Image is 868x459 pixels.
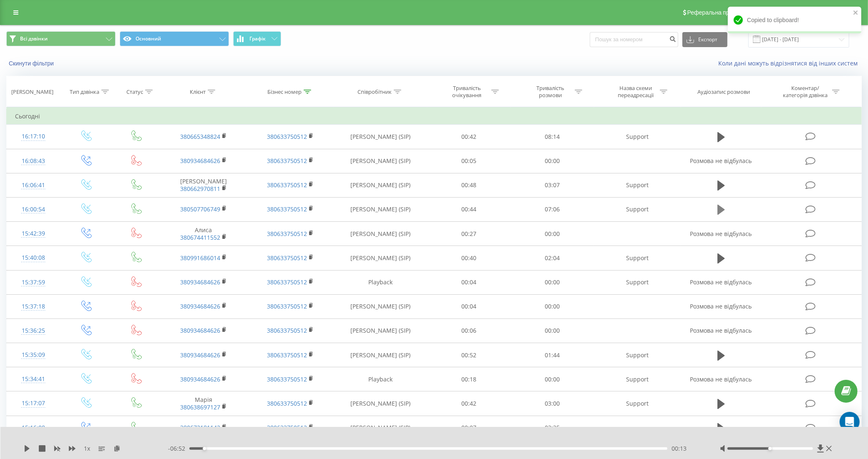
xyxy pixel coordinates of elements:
td: [PERSON_NAME] (SIP) [334,149,427,173]
div: 15:16:08 [15,420,52,436]
td: Playback [334,367,427,391]
td: 00:04 [427,294,511,319]
td: [PERSON_NAME] (SIP) [334,391,427,416]
a: 380662970811 [180,185,220,193]
td: 00:04 [427,270,511,294]
div: Співробітник [357,88,392,95]
button: Всі дзвінки [6,31,116,46]
a: 380633750512 [267,254,307,262]
a: 380934684626 [180,375,220,383]
span: Розмова не відбулась [690,326,752,334]
td: 00:00 [511,319,594,343]
div: 16:06:41 [15,177,52,193]
td: 00:42 [427,391,511,416]
td: 08:14 [511,125,594,149]
td: [PERSON_NAME] (SIP) [334,197,427,221]
td: Support [594,270,681,294]
td: [PERSON_NAME] (SIP) [334,222,427,246]
a: 380674411552 [180,233,220,241]
a: 380638697127 [180,403,220,411]
a: 380633750512 [267,351,307,359]
td: 00:00 [511,270,594,294]
span: - 06:52 [168,444,189,453]
td: 03:35 [511,416,594,440]
td: 00:05 [427,149,511,173]
div: Клієнт [190,88,206,95]
button: Графік [233,31,281,46]
a: 380934684626 [180,351,220,359]
td: 03:07 [511,173,594,197]
a: 380665348824 [180,133,220,140]
td: Марія [160,391,247,416]
div: Accessibility label [769,447,772,450]
a: 380633750512 [267,157,307,165]
div: Назва схеми переадресації [613,85,658,99]
td: 00:00 [511,294,594,319]
td: 00:40 [427,246,511,270]
a: 380633750512 [267,181,307,189]
div: Статус [126,88,143,95]
a: Коли дані можуть відрізнятися вiд інших систем [718,59,862,67]
td: [PERSON_NAME] [160,173,247,197]
td: [PERSON_NAME] (SIP) [334,246,427,270]
td: Support [594,125,681,149]
td: 00:42 [427,125,511,149]
div: 15:35:09 [15,347,52,363]
button: Експорт [682,32,727,47]
td: 00:00 [511,222,594,246]
span: Розмова не відбулась [690,375,752,383]
div: Copied to clipboard! [728,7,861,33]
span: Розмова не відбулась [690,302,752,310]
td: 00:27 [427,222,511,246]
div: 16:17:10 [15,128,52,145]
div: 15:42:39 [15,226,52,242]
td: [PERSON_NAME] (SIP) [334,173,427,197]
td: 00:00 [511,367,594,391]
a: 380633750512 [267,375,307,383]
a: 380934684626 [180,157,220,165]
a: 380633750512 [267,133,307,140]
td: [PERSON_NAME] (SIP) [334,319,427,343]
div: Open Intercom Messenger [840,412,860,432]
a: 380633750512 [267,205,307,213]
button: Скинути фільтри [6,60,58,67]
span: Розмова не відбулась [690,278,752,286]
td: 02:04 [511,246,594,270]
div: Тривалість розмови [528,85,573,99]
td: 00:07 [427,416,511,440]
td: [PERSON_NAME] (SIP) [334,294,427,319]
div: 15:36:25 [15,323,52,339]
a: 380934684626 [180,326,220,334]
td: 01:44 [511,343,594,367]
div: Accessibility label [203,447,206,450]
span: Реферальна програма [687,9,749,16]
div: 15:37:18 [15,298,52,315]
a: 380934684626 [180,278,220,286]
button: Основний [120,31,229,46]
td: 00:44 [427,197,511,221]
td: Support [594,246,681,270]
a: 380672181142 [180,424,220,431]
a: 380633750512 [267,399,307,407]
td: [PERSON_NAME] (SIP) [334,416,427,440]
td: Support [594,173,681,197]
a: 380633750512 [267,230,307,238]
td: Support [594,391,681,416]
a: 380934684626 [180,302,220,310]
td: [PERSON_NAME] (SIP) [334,343,427,367]
td: Алиса [160,222,247,246]
div: [PERSON_NAME] [11,88,53,95]
td: 03:00 [511,391,594,416]
td: Support [594,367,681,391]
a: 380507706749 [180,205,220,213]
span: Всі дзвінки [20,35,48,42]
a: 380633750512 [267,326,307,334]
td: Support [594,343,681,367]
td: 00:52 [427,343,511,367]
div: 15:34:41 [15,371,52,387]
td: 00:18 [427,367,511,391]
td: Сьогодні [7,108,862,125]
td: Playback [334,270,427,294]
div: Бізнес номер [267,88,302,95]
a: 380633750512 [267,424,307,431]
